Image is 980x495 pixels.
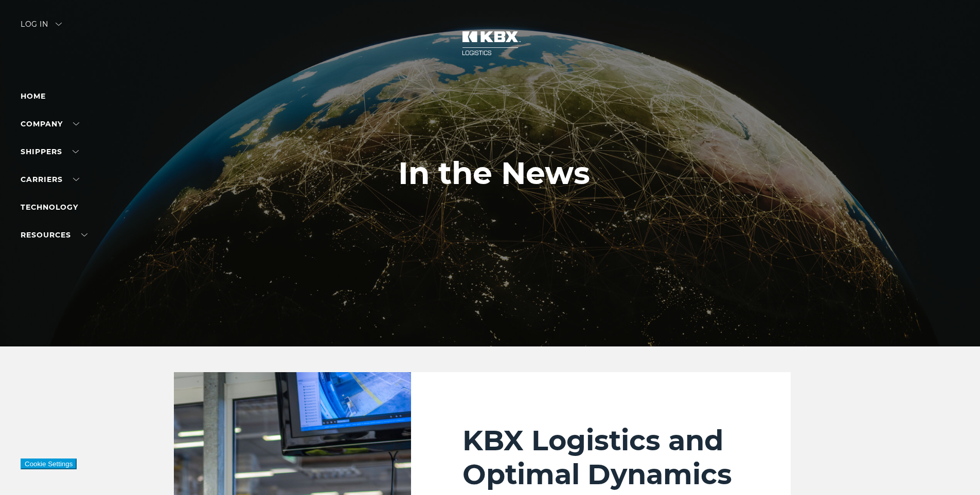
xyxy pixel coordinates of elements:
[21,91,46,101] a: Home
[398,156,590,191] h1: In the News
[21,459,77,469] button: Cookie Settings
[21,230,87,240] a: RESOURCES
[21,119,79,129] a: Company
[21,175,79,184] a: Carriers
[21,203,78,212] a: Technology
[452,21,529,66] img: kbx logo
[56,23,62,26] img: arrow
[21,147,79,156] a: SHIPPERS
[21,21,62,35] div: Log in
